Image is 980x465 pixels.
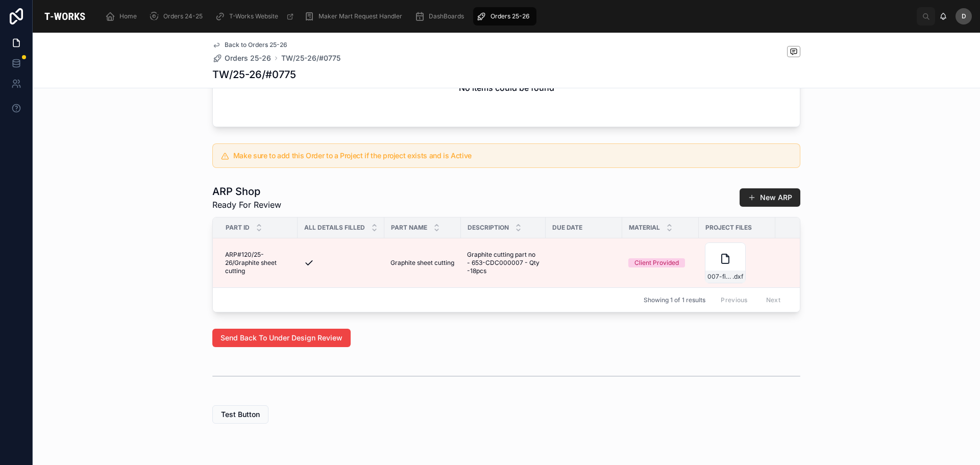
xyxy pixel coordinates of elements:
[212,67,296,82] h1: TW/25-26/#0775
[212,329,351,347] button: Send Back To Under Design Review
[552,224,582,232] span: Due Date
[304,224,365,232] span: All Details Filled
[629,224,660,232] span: Material
[411,7,471,26] a: DashBoards
[212,184,281,199] h1: ARP Shop
[468,224,509,232] span: Description
[732,273,743,281] span: .dxf
[467,251,540,275] span: Graphite cutting part no - 653-CDC000007 - Qty -18pcs
[225,41,287,49] span: Back to Orders 25-26
[740,188,800,207] button: New ARP
[119,12,137,20] span: Home
[212,405,268,424] button: Test Button
[163,12,203,20] span: Orders 24-25
[781,259,846,267] span: 18
[962,12,966,20] span: D
[233,152,792,159] h5: Make sure to add this Order to a Project if the project exists and is Active
[212,53,271,63] a: Orders 25-26
[391,224,427,232] span: Part Name
[41,8,89,25] img: App logo
[301,7,409,26] a: Maker Mart Request Handler
[281,53,340,63] a: TW/25-26/#0775
[644,296,705,304] span: Showing 1 of 1 results
[634,258,679,267] div: Client Provided
[212,7,299,26] a: T-Works Website
[146,7,210,26] a: Orders 24-25
[225,251,291,275] span: ARP#120/25-26/Graphite sheet cutting
[705,224,752,232] span: Project Files
[97,5,917,28] div: scrollable content
[390,259,454,267] span: Graphite sheet cutting
[225,53,271,63] span: Orders 25-26
[491,12,529,20] span: Orders 25-26
[429,12,464,20] span: DashBoards
[212,199,281,211] span: Ready For Review
[221,409,260,420] span: Test Button
[102,7,144,26] a: Home
[707,273,732,281] span: 007-final
[226,224,250,232] span: Part ID
[220,333,342,343] span: Send Back To Under Design Review
[229,12,278,20] span: T-Works Website
[473,7,536,26] a: Orders 25-26
[212,41,287,49] a: Back to Orders 25-26
[318,12,402,20] span: Maker Mart Request Handler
